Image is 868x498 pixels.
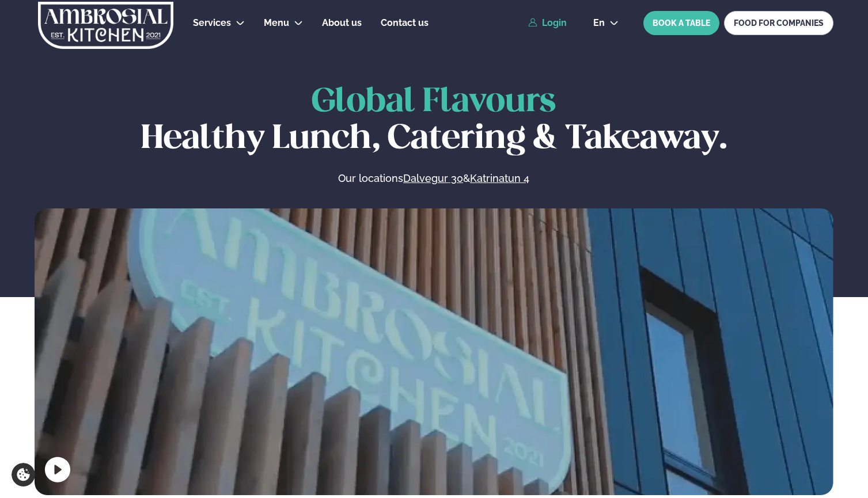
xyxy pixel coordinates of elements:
[381,17,429,28] span: Contact us
[264,17,289,28] span: Menu
[216,172,651,185] p: Our locations &
[643,11,719,35] button: BOOK A TABLE
[470,172,529,185] a: Katrinatun 4
[37,2,175,49] img: logo
[584,18,628,28] button: en
[35,84,833,158] h1: Healthy Lunch, Catering & Takeaway.
[193,17,231,28] span: Services
[193,16,231,30] a: Services
[724,11,833,35] a: FOOD FOR COMPANIES
[312,86,556,118] span: Global Flavours
[593,18,605,28] span: en
[322,17,362,28] span: About us
[403,172,463,185] a: Dalvegur 30
[322,16,362,30] a: About us
[12,463,35,486] a: Cookie settings
[381,16,429,30] a: Contact us
[528,18,567,28] a: Login
[264,16,289,30] a: Menu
